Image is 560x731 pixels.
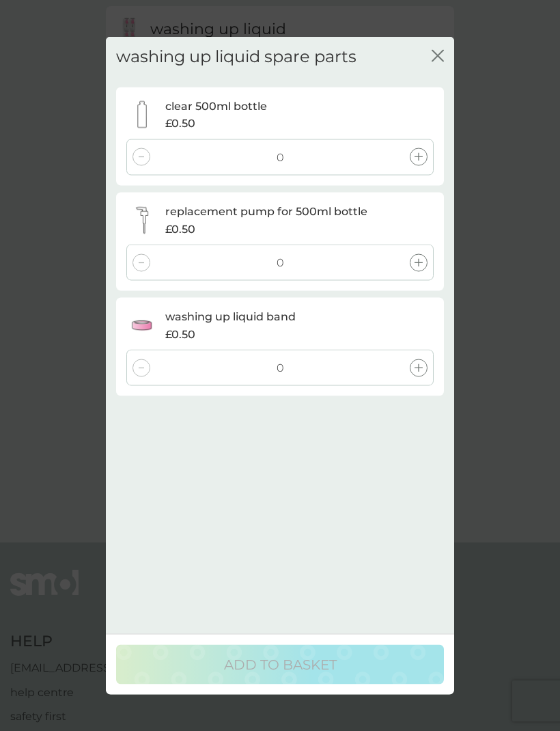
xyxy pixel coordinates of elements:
[128,312,156,339] img: washing up liquid band
[277,359,284,377] p: 0
[165,308,296,326] p: washing up liquid band
[277,253,284,271] p: 0
[165,202,367,220] p: replacement pump for 500ml bottle
[116,47,356,67] h2: washing up liquid spare parts
[165,325,195,343] span: £0.50
[224,654,337,676] p: ADD TO BASKET
[128,206,156,234] img: replacement pump for 500ml bottle
[116,645,444,685] button: ADD TO BASKET
[165,220,195,238] span: £0.50
[165,115,195,133] span: £0.50
[165,97,267,115] p: clear 500ml bottle
[432,50,444,64] button: close
[128,101,156,128] img: clear 500ml bottle
[277,148,284,166] p: 0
